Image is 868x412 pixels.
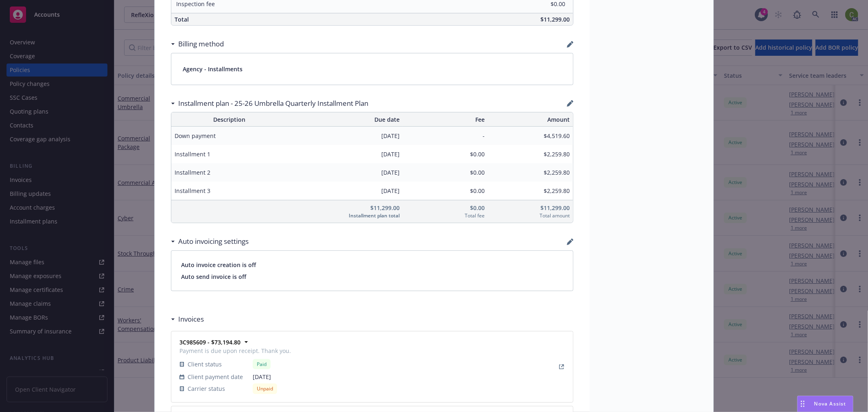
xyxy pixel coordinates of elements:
[406,131,485,140] span: -
[171,236,249,247] div: Auto invoicing settings
[491,115,570,124] span: Amount
[178,236,249,247] h3: Auto invoicing settings
[291,204,400,212] span: $11,299.00
[253,373,291,381] span: [DATE]
[175,186,284,195] span: Installment 3
[188,360,222,368] span: Client status
[253,384,277,394] div: Unpaid
[175,150,284,158] span: Installment 1
[188,384,225,393] span: Carrier status
[557,362,566,372] a: View Invoice
[175,168,284,177] span: Installment 2
[491,212,570,219] span: Total amount
[253,359,271,369] div: Paid
[291,115,400,124] span: Due date
[178,39,224,49] h3: Billing method
[406,186,485,195] span: $0.00
[406,204,485,212] span: $0.00
[491,150,570,158] span: $2,259.80
[291,186,400,195] span: [DATE]
[291,131,400,140] span: [DATE]
[491,204,570,212] span: $11,299.00
[291,168,400,177] span: [DATE]
[291,150,400,158] span: [DATE]
[171,314,204,324] div: Invoices
[181,272,563,281] span: Auto send invoice is off
[798,396,808,412] div: Drag to move
[491,168,570,177] span: $2,259.80
[406,150,485,158] span: $0.00
[181,261,563,269] span: Auto invoice creation is off
[171,39,224,49] div: Billing method
[797,396,853,412] button: Nova Assist
[178,314,204,324] h3: Invoices
[188,373,243,381] span: Client payment date
[406,212,485,219] span: Total fee
[171,53,573,85] div: Agency - Installments
[175,115,284,124] span: Description
[178,98,368,109] h3: Installment plan - 25-26 Umbrella Quarterly Installment Plan
[175,131,284,140] span: Down payment
[171,98,368,109] div: Installment plan - 25-26 Umbrella Quarterly Installment Plan
[175,15,189,23] span: Total
[540,15,570,23] span: $11,299.00
[491,131,570,140] span: $4,519.60
[491,186,570,195] span: $2,259.80
[406,115,485,124] span: Fee
[814,400,846,407] span: Nova Assist
[406,168,485,177] span: $0.00
[291,212,400,219] span: Installment plan total
[179,338,241,346] strong: 3C985609 - $73,194.80
[179,346,291,355] span: Payment is due upon receipt. Thank you.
